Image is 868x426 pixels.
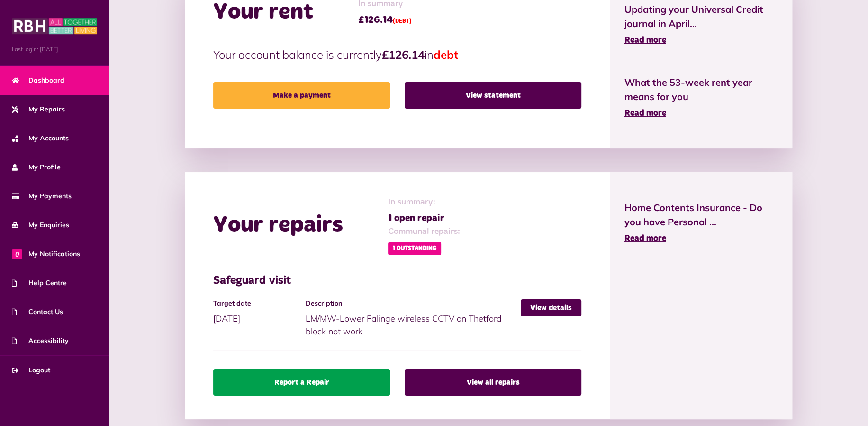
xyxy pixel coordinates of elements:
span: Read more [624,109,666,118]
a: View details [521,299,581,316]
img: MyRBH [12,17,97,36]
span: Read more [624,234,666,243]
span: Read more [624,36,666,45]
a: Make a payment [213,82,390,109]
span: Last login: [DATE] [12,45,97,54]
a: What the 53-week rent year means for you Read more [624,75,778,120]
p: Your account balance is currently in [213,46,581,63]
span: 0 [12,249,22,259]
span: Contact Us [12,307,63,317]
span: Updating your Universal Credit journal in April... [624,2,778,31]
h3: Safeguard visit [213,274,581,288]
span: Communal repairs: [388,225,460,238]
span: Help Centre [12,278,67,288]
span: My Payments [12,191,72,201]
span: My Profile [12,162,61,172]
span: 1 Outstanding [388,242,441,255]
span: debt [434,47,458,62]
span: My Notifications [12,249,80,259]
a: View statement [405,82,581,109]
span: My Enquiries [12,220,69,230]
strong: £126.14 [382,47,425,62]
span: What the 53-week rent year means for you [624,75,778,104]
div: [DATE] [213,299,305,325]
div: LM/MW-Lower Falinge wireless CCTV on Thetford block not work [305,299,521,338]
h4: Description [305,299,516,307]
span: My Accounts [12,133,69,143]
h4: Target date [213,299,300,307]
a: Home Contents Insurance - Do you have Personal ... Read more [624,201,778,245]
span: Logout [12,365,50,375]
span: £126.14 [358,13,412,27]
span: Home Contents Insurance - Do you have Personal ... [624,201,778,229]
span: My Repairs [12,104,65,114]
span: (DEBT) [393,19,412,24]
span: Accessibility [12,336,69,346]
a: Updating your Universal Credit journal in April... Read more [624,2,778,47]
a: View all repairs [405,369,581,396]
h2: Your repairs [213,212,343,239]
span: Dashboard [12,75,64,85]
span: In summary: [388,196,460,209]
span: 1 open repair [388,211,460,225]
a: Report a Repair [213,369,390,396]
